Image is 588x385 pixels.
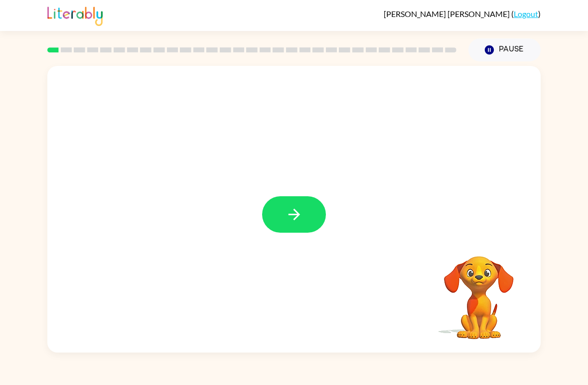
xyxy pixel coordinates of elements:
div: ( ) [384,9,541,18]
video: Your browser must support playing .mp4 files to use Literably. Please try using another browser. [429,241,529,341]
button: Pause [468,38,541,61]
span: [PERSON_NAME] [PERSON_NAME] [384,9,511,18]
img: Literably [47,4,103,26]
a: Logout [514,9,538,18]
